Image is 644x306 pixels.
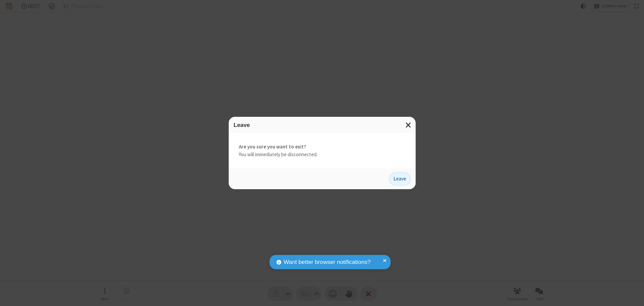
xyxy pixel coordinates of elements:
h3: Leave [234,122,411,128]
strong: Are you sure you want to exit? [239,143,406,151]
button: Close modal [401,117,416,133]
button: Leave [389,172,411,186]
div: You will immediately be disconnected. [229,133,416,168]
span: Want better browser notifications? [284,258,371,267]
